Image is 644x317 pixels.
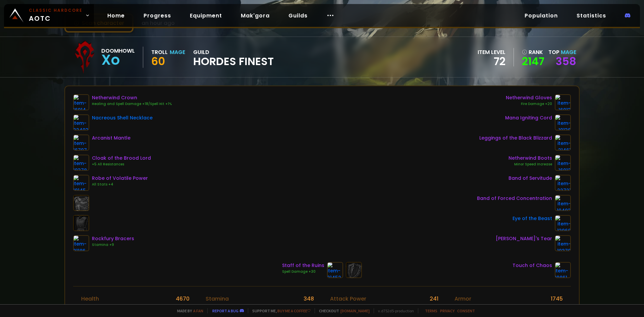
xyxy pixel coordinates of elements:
img: item-19378 [73,155,89,171]
a: Progress [138,9,176,22]
a: Guilds [283,9,313,22]
span: AOTC [29,7,83,23]
div: Top [548,48,576,56]
div: Netherwind Boots [508,155,552,162]
div: 72 [478,56,505,66]
div: Nacreous Shell Necklace [92,114,153,121]
div: Attack Power [330,295,366,303]
div: Spell Damage +30 [282,269,324,274]
div: 348 [304,295,314,303]
div: Mana [81,303,97,311]
div: Eye of the Beast [513,215,552,222]
a: Mak'gora [235,9,275,22]
img: item-16797 [73,135,89,151]
img: item-21186 [73,235,89,251]
img: item-19145 [73,175,89,191]
a: Report a bug [212,308,238,313]
div: 5 % [430,303,438,311]
img: item-16912 [555,155,571,171]
span: Hordes Finest [193,56,274,66]
div: Netherwind Crown [92,94,172,101]
div: Minor Speed Increase [508,162,552,167]
div: Touch of Chaos [513,262,552,269]
a: Buy me a coffee [277,308,311,313]
img: item-22721 [555,175,571,191]
a: Classic HardcoreAOTC [4,4,94,27]
a: [DOMAIN_NAME] [340,308,370,313]
a: 358 [556,54,576,69]
div: Robe of Volatile Power [92,175,148,182]
a: Population [519,9,563,22]
div: Fire Damage +20 [506,101,552,107]
div: Intellect [206,303,228,311]
div: Doomhowl [101,47,135,55]
div: Cloak of the Brood Lord [92,155,151,162]
div: Armor [454,295,471,303]
div: 364 [304,303,314,311]
div: All Stats +4 [92,182,148,187]
img: item-16914 [73,94,89,110]
div: Dodge [454,303,473,311]
img: item-21452 [327,262,343,278]
div: guild [193,48,274,66]
img: item-19861 [555,262,571,278]
div: Netherwind Gloves [506,94,552,101]
div: 241 [430,295,438,303]
div: Rockfury Bracers [92,235,134,242]
img: item-22403 [73,114,89,130]
img: item-19379 [555,235,571,251]
div: Staff of the Ruins [282,262,324,269]
a: Equipment [184,9,227,22]
img: item-19403 [555,195,571,211]
span: v. d752d5 - production [374,308,414,313]
a: 2147 [522,56,544,66]
img: item-16913 [555,94,571,110]
div: item level [478,48,505,56]
small: Classic Hardcore [29,7,83,13]
div: 1745 [551,295,563,303]
div: 4670 [176,295,190,303]
div: +5 All Resistances [92,162,151,167]
div: Melee critic [330,303,361,311]
div: Healing and Spell Damage +18/Spell Hit +1% [92,101,172,107]
div: [PERSON_NAME]'s Tear [496,235,552,242]
div: Leggings of the Black Blizzard [479,135,552,142]
a: Home [102,9,130,22]
span: Checkout [315,308,370,313]
span: 60 [151,54,165,69]
a: Privacy [440,308,454,313]
img: item-19136 [555,114,571,130]
div: Stamina [206,295,229,303]
span: Mage [561,48,576,56]
div: 6393 [176,303,190,311]
div: Health [81,295,99,303]
span: Support me, [248,308,311,313]
div: Mana Igniting Cord [505,114,552,121]
div: 6 % [555,303,563,311]
a: a fan [193,308,203,313]
span: Made by [173,308,203,313]
div: rank [522,48,544,56]
div: Arcanist Mantle [92,135,130,142]
div: Mage [170,48,185,56]
div: Stamina +9 [92,242,134,248]
img: item-21461 [555,135,571,151]
div: Xo [101,55,135,65]
div: Band of Forced Concentration [477,195,552,202]
a: Statistics [571,9,611,22]
div: Troll [151,48,168,56]
img: item-13968 [555,215,571,231]
a: Terms [425,308,437,313]
div: Band of Servitude [508,175,552,182]
a: Consent [457,308,475,313]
